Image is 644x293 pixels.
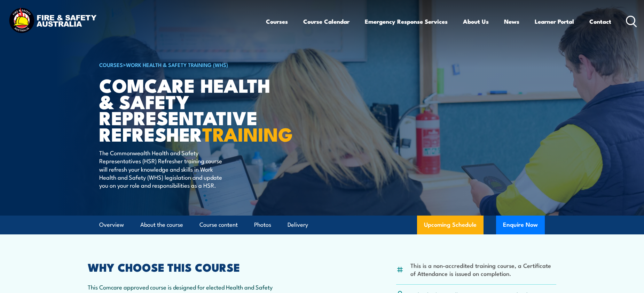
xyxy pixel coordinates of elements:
[99,60,271,69] h6: >
[463,12,489,31] a: About Us
[535,12,574,31] a: Learner Portal
[410,261,556,278] li: This is a non-accredited training course, a Certificate of Attendance is issued on completion.
[99,149,226,189] p: The Commonwealth Health and Safety Representatives (HSR) Refresher training course will refresh y...
[496,216,545,234] button: Enquire Now
[589,12,611,31] a: Contact
[99,216,124,234] a: Overview
[365,12,448,31] a: Emergency Response Services
[254,216,271,234] a: Photos
[504,12,519,31] a: News
[417,216,484,234] a: Upcoming Schedule
[88,262,291,272] h2: WHY CHOOSE THIS COURSE
[303,12,350,31] a: Course Calendar
[140,216,183,234] a: About the course
[288,216,308,234] a: Delivery
[199,216,238,234] a: Course content
[126,61,228,68] a: Work Health & Safety Training (WHS)
[266,12,288,31] a: Courses
[202,119,293,148] strong: TRAINING
[99,61,123,68] a: COURSES
[99,77,271,142] h1: Comcare Health & Safety Representative Refresher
